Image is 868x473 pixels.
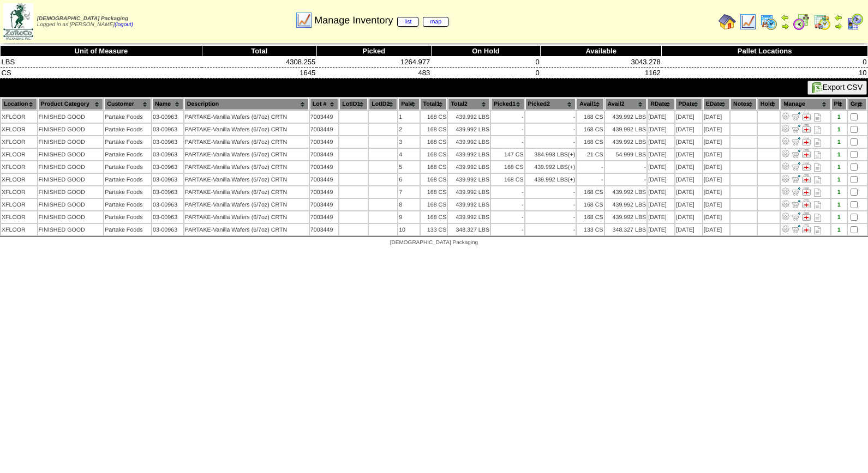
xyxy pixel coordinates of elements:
[577,174,603,185] td: -
[314,15,448,26] span: Manage Inventory
[38,136,104,148] td: FINISHED GOOD
[152,111,183,123] td: 03-00963
[152,211,183,223] td: 03-00963
[202,46,316,57] th: Total
[491,211,524,223] td: -
[152,174,183,185] td: 03-00963
[421,136,447,148] td: 168 CS
[703,186,729,198] td: [DATE]
[814,226,821,234] i: Note
[605,224,647,235] td: 348.327 LBS
[38,186,104,198] td: FINISHED GOOD
[577,136,603,148] td: 168 CS
[448,136,490,148] td: 439.992 LBS
[802,225,811,233] img: Manage Hold
[491,111,524,123] td: -
[1,136,37,148] td: XFLOOR
[448,124,490,135] td: 439.992 LBS
[202,68,316,78] td: 1645
[792,187,800,196] img: Move
[421,186,447,198] td: 168 CS
[781,199,790,208] img: Adjust
[703,136,729,148] td: [DATE]
[541,46,662,57] th: Available
[662,68,868,78] td: 10
[398,136,419,148] td: 3
[832,151,846,158] div: 1
[568,177,575,183] div: (+)
[38,98,104,110] th: Product Category
[38,174,104,185] td: FINISHED GOOD
[781,174,790,183] img: Adjust
[448,98,490,110] th: Total2
[703,111,729,123] td: [DATE]
[104,186,151,198] td: Partake Foods
[152,149,183,160] td: 03-00963
[525,149,576,160] td: 384.993 LBS
[310,98,338,110] th: Lot #
[814,126,821,134] i: Note
[813,13,831,31] img: calendarinout.gif
[541,68,662,78] td: 1162
[184,211,309,223] td: PARTAKE-Vanilla Wafers (6/7oz) CRTN
[648,111,674,123] td: [DATE]
[832,139,846,145] div: 1
[812,82,823,93] img: excel.gif
[37,16,133,28] span: Logged in as [PERSON_NAME]
[152,124,183,135] td: 03-00963
[38,149,104,160] td: FINISHED GOOD
[38,161,104,173] td: FINISHED GOOD
[525,111,576,123] td: -
[431,57,540,68] td: 0
[448,174,490,185] td: 439.992 LBS
[802,137,811,145] img: Manage Hold
[802,112,811,120] img: Manage Hold
[421,199,447,210] td: 168 CS
[525,174,576,185] td: 439.992 LBS
[421,161,447,173] td: 168 CS
[398,224,419,235] td: 10
[814,151,821,159] i: Note
[491,186,524,198] td: -
[792,124,800,133] img: Move
[104,111,151,123] td: Partake Foods
[577,186,603,198] td: 168 CS
[577,111,603,123] td: 168 CS
[184,174,309,185] td: PARTAKE-Vanilla Wafers (6/7oz) CRTN
[648,211,674,223] td: [DATE]
[448,111,490,123] td: 439.992 LBS
[605,149,647,160] td: 54.999 LBS
[184,186,309,198] td: PARTAKE-Vanilla Wafers (6/7oz) CRTN
[675,186,702,198] td: [DATE]
[846,13,864,31] img: calendarcustomer.gif
[814,138,821,147] i: Note
[814,214,821,222] i: Note
[781,212,790,221] img: Adjust
[398,186,419,198] td: 7
[398,174,419,185] td: 6
[792,137,800,145] img: Move
[398,149,419,160] td: 4
[605,186,647,198] td: 439.992 LBS
[398,199,419,210] td: 8
[792,212,800,221] img: Move
[568,151,575,158] div: (+)
[390,240,478,246] span: [DEMOGRAPHIC_DATA] Packaging
[202,57,316,68] td: 4308.255
[675,149,702,160] td: [DATE]
[577,199,603,210] td: 168 CS
[421,211,447,223] td: 168 CS
[781,187,790,196] img: Adjust
[648,186,674,198] td: [DATE]
[38,199,104,210] td: FINISHED GOOD
[781,137,790,145] img: Adjust
[832,189,846,196] div: 1
[831,98,847,110] th: Plt
[310,111,338,123] td: 7003449
[814,163,821,172] i: Note
[792,149,800,158] img: Move
[648,199,674,210] td: [DATE]
[152,186,183,198] td: 03-00963
[719,13,736,31] img: home.gif
[339,98,368,110] th: LotID1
